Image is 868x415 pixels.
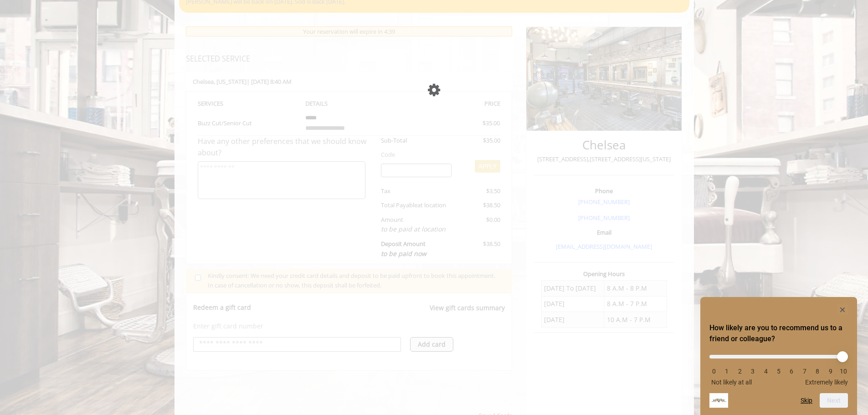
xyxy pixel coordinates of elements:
h2: How likely are you to recommend us to a friend or colleague? Select an option from 0 to 10, with ... [709,323,848,344]
div: How likely are you to recommend us to a friend or colleague? Select an option from 0 to 10, with ... [709,304,848,408]
span: Extremely likely [805,379,848,386]
li: 10 [839,368,848,375]
div: How likely are you to recommend us to a friend or colleague? Select an option from 0 to 10, with ... [709,348,848,386]
li: 0 [709,368,719,375]
li: 3 [748,368,757,375]
li: 5 [774,368,783,375]
li: 9 [826,368,835,375]
li: 2 [735,368,745,375]
button: Next question [820,393,848,408]
li: 8 [813,368,822,375]
li: 4 [761,368,770,375]
button: Hide survey [837,304,848,315]
li: 1 [722,368,731,375]
li: 6 [787,368,796,375]
button: Skip [801,397,812,404]
li: 7 [800,368,809,375]
span: Not likely at all [711,379,752,386]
